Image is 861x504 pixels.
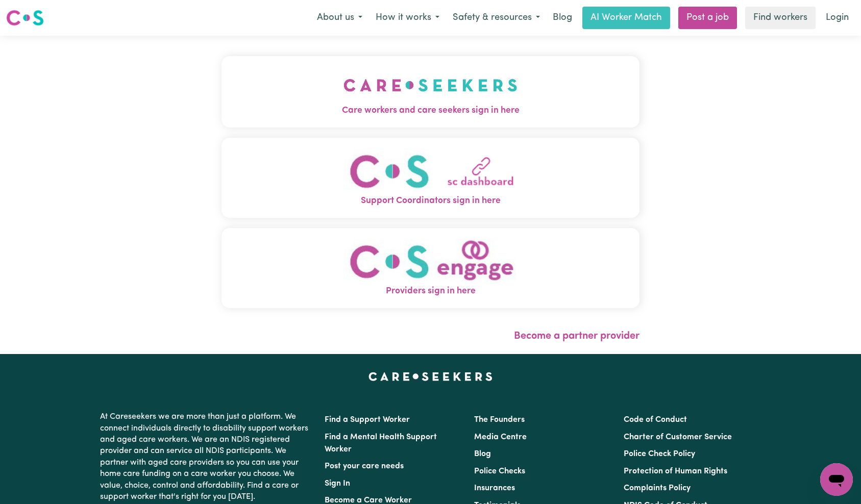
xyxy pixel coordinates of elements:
a: The Founders [474,416,525,424]
a: Login [820,7,855,29]
a: Media Centre [474,433,527,441]
button: Providers sign in here [222,228,640,308]
span: Providers sign in here [222,285,640,298]
a: Blog [547,7,578,29]
button: How it works [369,7,446,29]
span: Support Coordinators sign in here [222,194,640,208]
img: Careseekers logo [6,9,44,27]
a: Post your care needs [325,462,404,470]
a: Find a Mental Health Support Worker [325,433,437,453]
a: Sign In [325,480,350,488]
a: Careseekers logo [6,6,44,30]
a: Insurances [474,484,515,492]
a: Complaints Policy [624,484,691,492]
a: Police Check Policy [624,450,695,458]
a: Charter of Customer Service [624,433,732,441]
a: Police Checks [474,467,525,475]
a: Careseekers home page [368,372,493,381]
button: About us [310,7,369,29]
a: Protection of Human Rights [624,467,727,475]
a: Code of Conduct [624,416,687,424]
span: Care workers and care seekers sign in here [222,104,640,117]
a: Become a partner provider [514,331,639,341]
a: Blog [474,450,491,458]
a: Post a job [678,7,737,29]
button: Support Coordinators sign in here [222,138,640,218]
a: Find a Support Worker [325,416,410,424]
button: Safety & resources [446,7,547,29]
a: Find workers [745,7,816,29]
button: Care workers and care seekers sign in here [222,56,640,128]
iframe: Button to launch messaging window [820,463,853,496]
a: AI Worker Match [582,7,670,29]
